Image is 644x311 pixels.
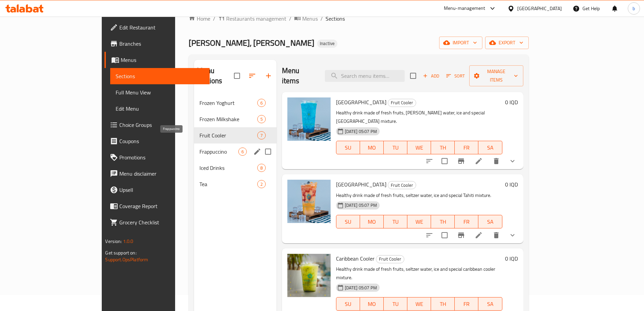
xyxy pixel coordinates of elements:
[105,237,122,246] span: Version:
[336,265,502,282] p: Healthy drink made of fresh fruits, seltzer water, ice and special caribbean cooler mixture.
[504,227,521,243] button: show more
[260,68,277,84] button: Add section
[475,157,483,165] a: Edit menu item
[444,4,485,13] div: Menu-management
[420,71,442,81] button: Add
[505,254,518,263] h6: 0 IQD
[421,153,437,169] button: sort-choices
[199,115,257,123] span: Frozen Milkshake
[105,255,148,264] a: Support.OpsPlatform
[199,148,238,156] span: Frappuccino
[336,141,360,154] button: SU
[194,160,276,176] div: Iced Drinks8
[481,143,499,153] span: SA
[104,36,209,52] a: Branches
[258,132,265,139] span: 7
[442,71,469,81] span: Sort items
[199,131,257,139] span: Fruit Cooler
[407,141,431,154] button: WE
[257,164,266,172] div: items
[517,5,562,12] div: [GEOGRAPHIC_DATA]
[104,214,209,230] a: Grocery Checklist
[119,170,204,178] span: Menu disclaimer
[420,71,442,81] span: Add item
[104,198,209,214] a: Coverage Report
[257,180,266,188] div: items
[505,97,518,107] h6: 0 IQD
[325,70,405,82] input: search
[431,297,455,311] button: TH
[110,101,209,117] a: Edit Menu
[326,15,345,23] span: Sections
[360,297,384,311] button: MO
[294,14,318,23] a: Menus
[437,228,452,242] span: Select to update
[422,72,440,80] span: Add
[388,181,416,189] span: Fruit Cooler
[258,100,265,106] span: 6
[119,202,204,210] span: Coverage Report
[194,95,276,111] div: Frozen Yoghurt6
[339,143,357,153] span: SU
[388,99,416,107] span: Fruit Cooler
[199,180,257,188] span: Tea
[287,180,331,223] img: Tahiti
[457,299,476,309] span: FR
[384,297,407,311] button: TU
[508,231,517,239] svg: Show Choices
[287,254,331,297] img: Caribbean Cooler
[342,202,380,208] span: [DATE] 05:07 PM
[457,143,476,153] span: FR
[194,176,276,192] div: Tea2
[453,153,469,169] button: Branch-specific-item
[119,121,204,129] span: Choice Groups
[478,141,502,154] button: SA
[121,56,204,64] span: Menus
[386,299,405,309] span: TU
[488,227,504,243] button: delete
[475,67,518,84] span: Manage items
[104,149,209,165] a: Promotions
[376,255,404,263] span: Fruit Cooler
[257,99,266,107] div: items
[199,99,257,107] span: Frozen Yoghurt
[481,299,499,309] span: SA
[116,72,204,80] span: Sections
[388,181,416,189] div: Fruit Cooler
[407,215,431,228] button: WE
[431,215,455,228] button: TH
[363,217,381,227] span: MO
[257,131,266,139] div: items
[434,299,452,309] span: TH
[104,182,209,198] a: Upsell
[258,181,265,187] span: 2
[475,231,483,239] a: Edit menu item
[194,92,276,195] nav: Menu sections
[119,186,204,194] span: Upsell
[339,217,357,227] span: SU
[434,217,452,227] span: TH
[336,253,375,264] span: Caribbean Cooler
[504,153,521,169] button: show more
[110,84,209,101] a: Full Menu View
[226,15,286,23] span: Restaurants management
[478,215,502,228] button: SA
[104,165,209,182] a: Menu disclaimer
[104,19,209,36] a: Edit Restaurant
[481,217,499,227] span: SA
[455,297,478,311] button: FR
[388,99,416,107] div: Fruit Cooler
[116,88,204,96] span: Full Menu View
[194,143,276,160] div: Frappuccino6edit
[199,164,257,172] div: Iced Drinks
[213,15,215,23] li: /
[386,217,405,227] span: TU
[289,15,291,23] li: /
[406,69,420,83] span: Select section
[445,39,477,47] span: import
[342,128,380,135] span: [DATE] 05:07 PM
[407,297,431,311] button: WE
[508,157,517,165] svg: Show Choices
